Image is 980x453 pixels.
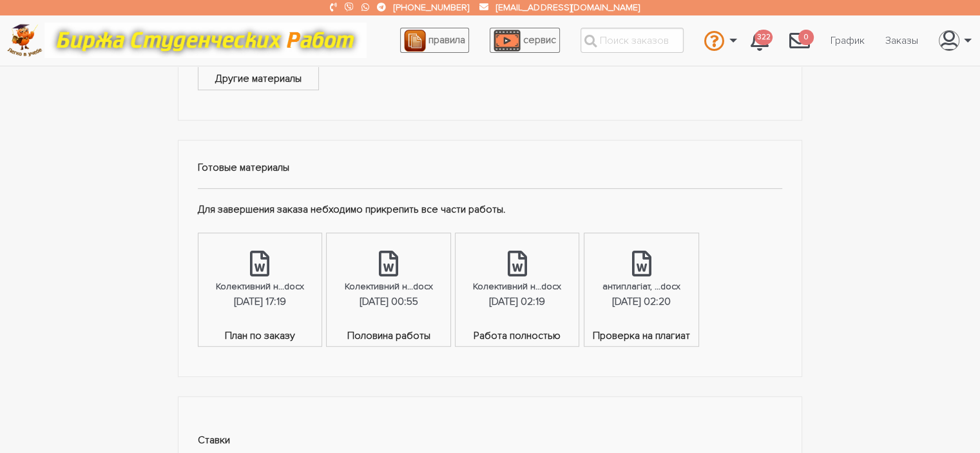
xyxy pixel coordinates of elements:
div: [DATE] 17:19 [234,294,286,311]
div: Колективний н...docx [344,279,432,294]
div: [DATE] 00:55 [359,294,418,311]
a: сервис [490,28,560,53]
div: [DATE] 02:20 [612,294,671,311]
img: play_icon-49f7f135c9dc9a03216cfdbccbe1e3994649169d890fb554cedf0eac35a01ba8.png [494,30,521,52]
a: Колективний н...docx[DATE] 00:55 [327,233,450,328]
span: Работа полностью [456,328,579,347]
p: Для завершения заказа небходимо прикрепить все части работы. [198,202,783,218]
a: антиплагіат, ...docx[DATE] 02:20 [584,233,698,328]
span: Проверка на плагиат [584,328,698,347]
a: 322 [740,23,779,58]
a: [PHONE_NUMBER] [394,2,469,13]
a: Колективний н...docx[DATE] 17:19 [198,233,322,328]
a: правила [400,28,469,53]
a: График [820,28,875,53]
span: правила [428,34,465,46]
span: План по заказу [198,328,322,347]
strong: Готовые материалы [198,161,289,174]
a: [EMAIL_ADDRESS][DOMAIN_NAME] [496,2,639,13]
img: logo-c4363faeb99b52c628a42810ed6dfb4293a56d4e4775eb116515dfe7f33672af.png [7,24,43,57]
span: 322 [754,30,773,46]
a: 0 [779,23,820,58]
a: Заказы [875,28,928,53]
div: Колективний н...docx [216,279,304,294]
div: [DATE] 02:19 [489,294,545,311]
span: сервис [523,34,556,46]
input: Поиск заказов [581,28,684,53]
img: agreement_icon-feca34a61ba7f3d1581b08bc946b2ec1ccb426f67415f344566775c155b7f62c.png [404,30,426,52]
span: 0 [798,30,814,46]
span: Половина работы [327,328,450,347]
div: Колективний н...docx [473,279,561,294]
span: Другие материалы [198,71,318,90]
div: антиплагіат, ...docx [602,279,680,294]
a: Колективний н...docx[DATE] 02:19 [456,233,579,328]
img: motto-12e01f5a76059d5f6a28199ef077b1f78e012cfde436ab5cf1d4517935686d32.gif [44,23,367,58]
